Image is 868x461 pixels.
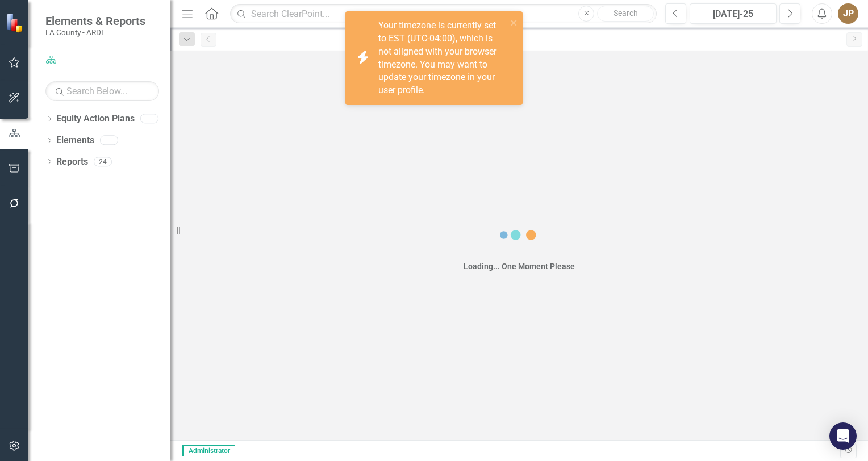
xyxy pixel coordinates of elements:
img: ClearPoint Strategy [6,13,26,33]
input: Search ClearPoint... [230,4,657,24]
a: Reports [56,156,88,169]
button: Search [597,6,654,22]
div: Loading... One Moment Please [464,261,575,272]
span: Search [614,9,638,18]
a: Equity Action Plans [56,112,135,125]
span: Elements & Reports [45,14,145,28]
input: Search Below... [45,81,159,101]
button: JP [838,3,858,24]
small: LA County - ARDI [45,28,145,37]
div: [DATE]-25 [694,7,773,21]
div: 24 [94,157,112,166]
a: Elements [56,134,94,147]
button: close [510,16,518,29]
span: Administrator [182,445,235,456]
button: [DATE]-25 [690,3,777,24]
div: Open Intercom Messenger [829,422,857,450]
div: Your timezone is currently set to EST (UTC-04:00), which is not aligned with your browser timezon... [378,19,507,97]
